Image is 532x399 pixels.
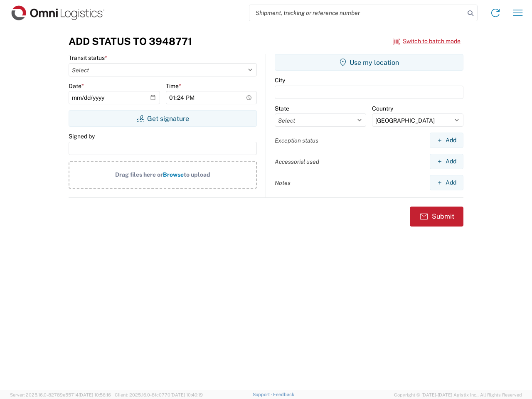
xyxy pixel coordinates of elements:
label: Date [69,82,84,90]
button: Add [430,154,463,169]
span: Drag files here or [115,171,163,178]
a: Feedback [273,392,294,397]
span: Browse [163,171,184,178]
button: Submit [410,207,463,227]
button: Add [430,133,463,148]
button: Switch to batch mode [393,34,461,48]
label: Country [372,105,393,112]
label: Time [166,82,181,90]
span: [DATE] 10:40:19 [170,392,203,397]
span: Client: 2025.16.0-8fc0770 [115,392,203,397]
span: Server: 2025.16.0-82789e55714 [10,392,111,397]
span: to upload [184,171,210,178]
label: City [275,76,285,84]
input: Shipment, tracking or reference number [249,5,465,21]
span: Copyright © [DATE]-[DATE] Agistix Inc., All Rights Reserved [394,391,522,399]
span: [DATE] 10:56:16 [79,392,111,397]
h3: Add Status to 3948771 [69,35,192,47]
button: Use my location [275,54,463,71]
button: Add [430,175,463,190]
label: Signed by [69,133,95,140]
label: Notes [275,179,291,187]
a: Support [253,392,273,397]
label: Accessorial used [275,158,319,165]
label: State [275,105,289,112]
label: Transit status [69,54,107,62]
label: Exception status [275,137,318,144]
button: Get signature [69,110,257,127]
